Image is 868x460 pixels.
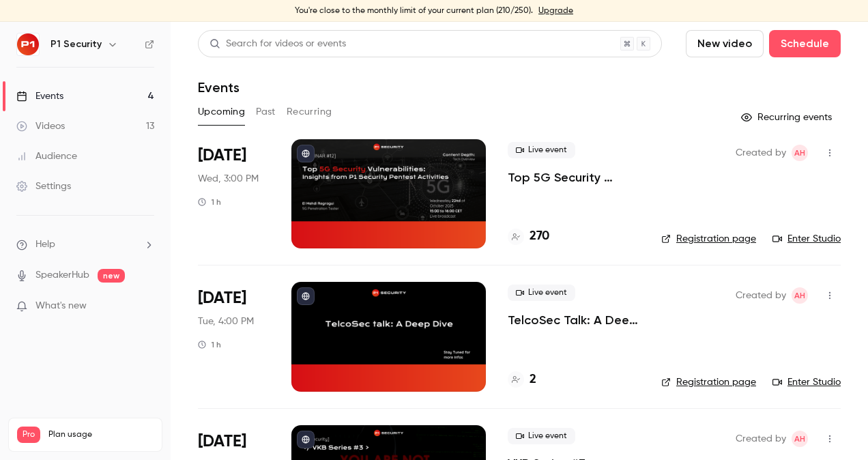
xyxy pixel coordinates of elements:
[686,30,764,57] button: New video
[48,429,154,440] span: Plan usage
[198,145,246,167] span: [DATE]
[16,149,77,163] div: Audience
[198,339,221,350] div: 1 h
[794,145,805,161] span: AH
[735,106,841,128] button: Recurring events
[661,232,756,246] a: Registration page
[16,179,71,193] div: Settings
[772,232,841,246] a: Enter Studio
[198,139,270,248] div: Oct 22 Wed, 3:00 PM (Europe/Paris)
[794,287,805,304] span: AH
[198,315,254,328] span: Tue, 4:00 PM
[508,285,575,301] span: Live event
[16,89,63,103] div: Events
[198,287,246,309] span: [DATE]
[209,37,346,51] div: Search for videos or events
[17,427,40,443] span: Pro
[508,227,549,246] a: 270
[35,238,55,252] span: Help
[508,371,536,389] a: 2
[736,287,786,304] span: Created by
[35,268,89,283] a: SpeakerHub
[772,375,841,389] a: Enter Studio
[198,282,270,391] div: Nov 11 Tue, 4:00 PM (Europe/Paris)
[16,119,65,133] div: Videos
[736,431,786,447] span: Created by
[50,38,102,51] h6: P1 Security
[530,371,536,389] h4: 2
[16,238,154,252] li: help-dropdown-opener
[792,287,808,304] span: Amine Hayad
[508,169,639,186] a: Top 5G Security Vulnerabilities: Insights from P1 Security Pentest Activities
[736,145,786,161] span: Created by
[661,375,756,389] a: Registration page
[792,431,808,447] span: Amine Hayad
[538,5,573,16] a: Upgrade
[794,431,805,447] span: AH
[198,101,245,123] button: Upcoming
[287,101,332,123] button: Recurring
[508,142,575,158] span: Live event
[198,431,246,452] span: [DATE]
[256,101,276,123] button: Past
[198,197,221,207] div: 1 h
[530,227,549,246] h4: 270
[35,299,87,313] span: What's new
[508,428,575,444] span: Live event
[508,312,639,328] a: TelcoSec Talk: A Deep Dive
[98,269,125,283] span: new
[198,79,240,96] h1: Events
[769,30,841,57] button: Schedule
[17,33,39,55] img: P1 Security
[792,145,808,161] span: Amine Hayad
[198,172,259,186] span: Wed, 3:00 PM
